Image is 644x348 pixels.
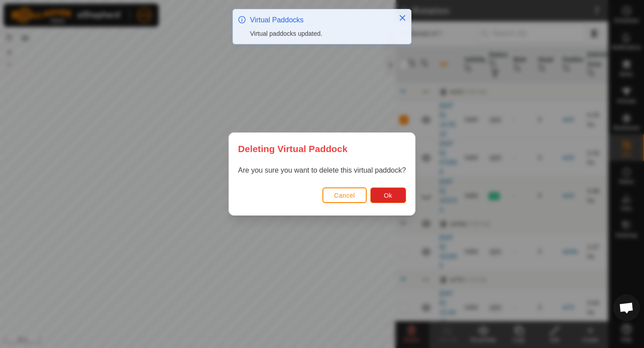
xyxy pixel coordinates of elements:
[613,294,640,321] div: Open chat
[322,187,367,203] button: Cancel
[370,187,406,203] button: Ok
[396,12,409,24] button: Close
[238,165,406,176] p: Are you sure you want to delete this virtual paddock?
[334,192,355,199] span: Cancel
[384,192,392,199] span: Ok
[238,142,347,156] span: Deleting Virtual Paddock
[250,29,390,38] div: Virtual paddocks updated.
[250,15,390,25] div: Virtual Paddocks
